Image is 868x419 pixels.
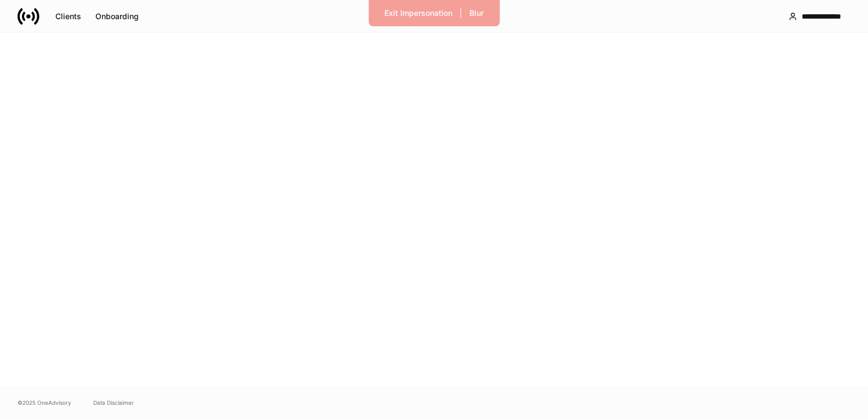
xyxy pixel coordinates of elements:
[55,13,81,20] div: Clients
[377,4,459,22] button: Exit Impersonation
[469,9,484,17] div: Blur
[384,9,452,17] div: Exit Impersonation
[18,398,71,407] span: © 2025 OneAdvisory
[95,13,139,20] div: Onboarding
[88,8,146,25] button: Onboarding
[462,4,491,22] button: Blur
[48,8,88,25] button: Clients
[93,398,134,407] a: Data Disclaimer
